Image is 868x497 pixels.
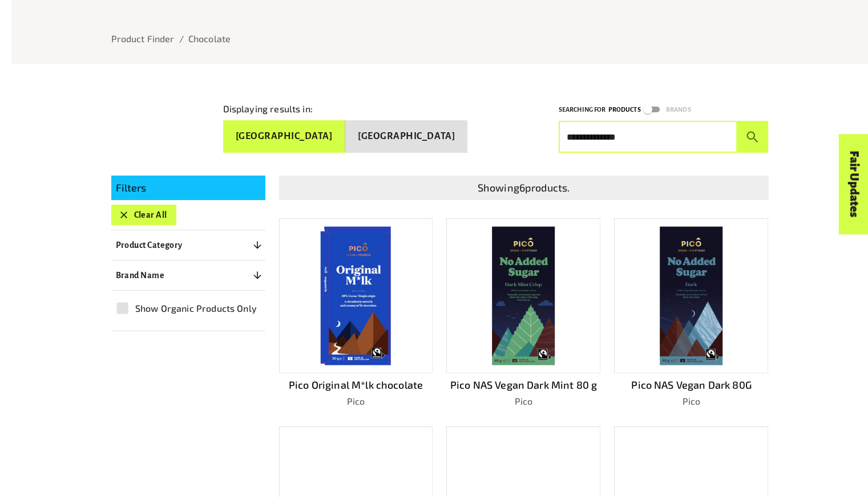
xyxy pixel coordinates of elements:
[446,377,600,393] p: Pico NAS Vegan Dark Mint 80 g
[279,394,433,408] p: Pico
[223,102,313,116] p: Displaying results in:
[279,218,433,408] a: Pico Original M*lk chocolatePico
[446,218,600,408] a: Pico NAS Vegan Dark Mint 80 gPico
[116,180,261,195] p: Filters
[614,394,768,408] p: Pico
[135,302,257,315] span: Show Organic Products Only
[446,394,600,408] p: Pico
[116,268,165,282] p: Brand Name
[345,120,467,153] button: [GEOGRAPHIC_DATA]
[614,377,768,393] p: Pico NAS Vegan Dark 80G
[614,218,768,408] a: Pico NAS Vegan Dark 80GPico
[223,120,346,153] button: [GEOGRAPHIC_DATA]
[559,104,606,115] p: Searching for
[111,205,176,225] button: Clear All
[279,377,433,393] p: Pico Original M*lk chocolate
[608,104,640,115] p: Products
[111,235,265,255] button: Product Category
[116,238,183,252] p: Product Category
[666,104,691,115] p: Brands
[111,265,265,286] button: Brand Name
[284,180,764,195] p: Showing 6 products.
